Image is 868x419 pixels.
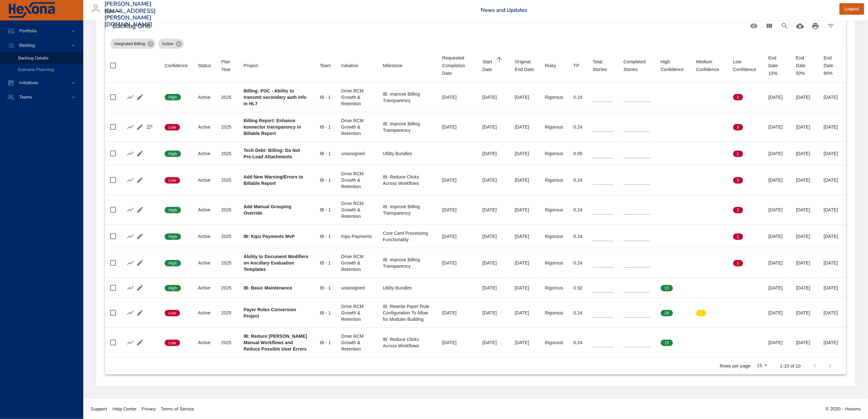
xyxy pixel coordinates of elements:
div: unassigned [341,285,373,291]
div: Rigorous [545,177,563,183]
div: Status [198,62,211,69]
div: [DATE] [515,233,535,240]
div: IB: Improve Billing Transparency [383,257,432,269]
div: Drive RCM Growth & Retention [341,200,373,219]
div: [DATE] [768,150,786,157]
span: 3 [733,178,743,183]
div: Rigorous [545,339,563,346]
div: 0.24 [574,124,583,130]
b: IB: Kipu Payments MvP [244,234,295,239]
span: 0 [696,285,706,291]
button: Edit Project Details [135,175,145,185]
div: Milestone [383,62,402,69]
div: IB - 1 [320,233,331,240]
button: Show Burnup [126,175,135,185]
div: [DATE] [796,207,813,213]
button: Edit Project Details [135,232,145,241]
div: IB: Reduce Clicks Across Workflows [383,336,432,349]
div: Active [198,233,211,240]
div: Plan Year [221,58,233,73]
div: Drive RCM Growth & Retention [341,170,373,190]
span: 29 [661,310,673,316]
div: [DATE] [482,94,504,100]
div: [DATE] [796,285,813,291]
span: Portfolio [14,28,42,34]
div: [DATE] [768,94,786,100]
div: Team [320,62,331,69]
div: [DATE] [796,150,813,157]
button: Show Burnup [126,122,135,132]
div: End Date 10% [768,54,786,77]
div: [DATE] [824,310,841,316]
div: Active [198,260,211,266]
div: Drive RCM Growth & Retention [341,253,373,273]
div: IB - 1 [320,207,331,213]
div: IB: Reduce Clicks Across Workflows [383,174,432,186]
a: Help Center [110,402,139,416]
a: News and Updates [481,6,528,14]
div: Rigorous [545,150,563,157]
span: 0 [696,94,706,100]
div: IB - 1 [320,177,331,183]
div: [DATE] [824,124,841,130]
span: Project [244,62,310,69]
button: Print [808,18,823,34]
div: Medium Confidence [696,58,723,73]
div: Integrated Billing [110,39,156,49]
div: [DATE] [442,339,472,346]
span: 0 [661,260,671,266]
div: [DATE] [482,260,504,266]
button: Edit Project Details [135,122,145,132]
button: Standard Views [746,18,762,34]
div: [DATE] [442,207,472,213]
button: Show Burnup [126,283,135,293]
div: [DATE] [442,124,472,130]
div: [DATE] [768,233,786,240]
div: Active [198,310,211,316]
div: [DATE] [824,260,841,266]
div: [DATE] [768,339,786,346]
span: Help Center [112,406,136,412]
div: [DATE] [796,260,813,266]
b: Add New Warning/Errors to Billable Report [244,174,303,186]
span: High [165,234,181,240]
span: Low [165,310,180,316]
span: Low Confidence [733,58,758,73]
div: Table Toolbar [105,16,846,36]
span: 0 [733,310,743,316]
button: Edit Project Details [135,205,145,215]
button: Edit Project Details [135,283,145,293]
div: 15 [754,361,770,371]
span: 1 [696,310,706,316]
div: [DATE] [824,339,841,346]
b: IB: Reduce [PERSON_NAME] Manual Workflows and Reduce Possible User Errors [244,334,307,352]
div: [DATE] [796,94,813,100]
span: Backlog [14,42,40,48]
div: IB - 1 [320,339,331,346]
div: [DATE] [515,94,535,100]
span: Completed Stories [624,58,651,73]
div: End Date 90% [824,54,841,77]
span: 0 [696,260,706,266]
span: 0 [696,340,706,346]
div: Utility Bundles [383,285,432,291]
span: 1 [733,94,743,100]
span: TP [574,62,583,69]
b: Ability to Document Modifiers on Ancillary Evaluation Templates [244,254,309,272]
div: 2025 [221,150,233,157]
div: 0.24 [574,260,583,266]
span: 0 [733,285,743,291]
div: Kipu Payments [341,233,373,240]
div: 2025 [221,285,233,291]
span: 1 [733,260,743,266]
div: IB - 1 [320,94,331,100]
button: Show Burnup [126,149,135,158]
div: Rigorous [545,207,563,213]
div: [DATE] [442,310,472,316]
div: Active [198,177,211,183]
div: Active [198,207,211,213]
button: Edit Project Details [135,308,145,318]
div: [DATE] [515,260,535,266]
